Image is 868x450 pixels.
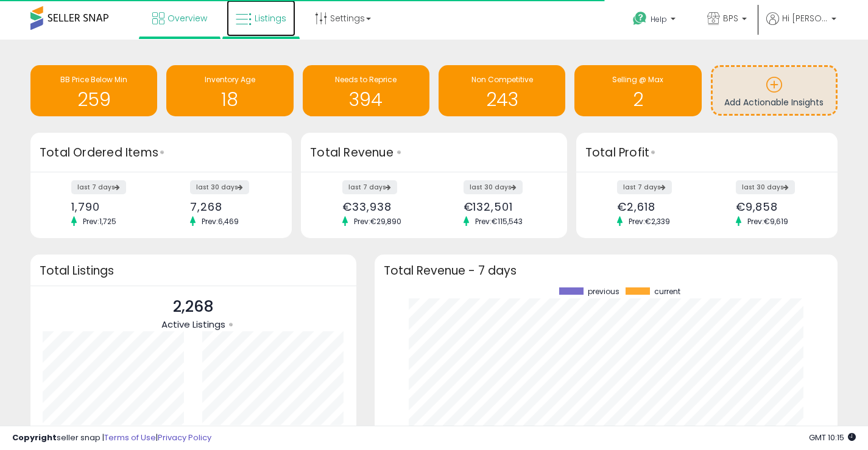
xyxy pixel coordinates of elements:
[724,96,824,108] span: Add Actionable Insights
[348,216,408,227] span: Prev: €29,890
[439,65,565,116] a: Non Competitive 243
[782,12,828,24] span: Hi [PERSON_NAME]
[30,65,157,116] a: BB Price Below Min 259
[632,11,647,26] i: Get Help
[12,432,211,444] div: seller snap | |
[205,74,255,85] span: Inventory Age
[335,74,397,85] span: Needs to Reprice
[647,147,658,158] div: Tooltip anchor
[255,12,286,24] span: Listings
[166,65,293,116] a: Inventory Age 18
[168,12,207,24] span: Overview
[245,424,269,438] b: 1407
[190,180,249,194] label: last 30 days
[37,90,151,110] h1: 259
[585,144,828,161] h3: Total Profit
[172,90,287,110] h1: 18
[713,67,836,114] a: Add Actionable Insights
[612,74,663,85] span: Selling @ Max
[445,90,559,110] h1: 243
[196,216,245,227] span: Prev: 6,469
[617,200,697,213] div: €2,618
[225,319,236,330] div: Tooltip anchor
[77,216,122,227] span: Prev: 1,725
[741,216,794,227] span: Prev: €9,619
[384,266,828,275] h3: Total Revenue - 7 days
[651,14,667,24] span: Help
[190,200,270,213] div: 7,268
[309,90,423,110] h1: 394
[157,147,168,158] div: Tooltip anchor
[654,287,680,296] span: current
[809,432,856,443] span: 2025-08-11 10:15 GMT
[104,432,156,443] a: Terms of Use
[723,12,738,24] span: BPS
[12,432,57,443] strong: Copyright
[161,318,225,331] span: Active Listings
[464,180,523,194] label: last 30 days
[469,216,529,227] span: Prev: €115,543
[464,200,546,213] div: €132,501
[623,2,688,40] a: Help
[158,432,211,443] a: Privacy Policy
[60,74,127,85] span: BB Price Below Min
[574,65,701,116] a: Selling @ Max 2
[342,200,425,213] div: €33,938
[393,147,404,158] div: Tooltip anchor
[86,424,101,438] b: 721
[617,180,672,194] label: last 7 days
[40,266,347,275] h3: Total Listings
[623,216,676,227] span: Prev: €2,339
[580,90,695,110] h1: 2
[310,144,558,161] h3: Total Revenue
[303,65,429,116] a: Needs to Reprice 394
[71,180,126,194] label: last 7 days
[471,74,533,85] span: Non Competitive
[588,287,619,296] span: previous
[71,200,152,213] div: 1,790
[736,200,816,213] div: €9,858
[40,144,283,161] h3: Total Ordered Items
[766,12,836,40] a: Hi [PERSON_NAME]
[342,180,397,194] label: last 7 days
[736,180,795,194] label: last 30 days
[161,295,225,318] p: 2,268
